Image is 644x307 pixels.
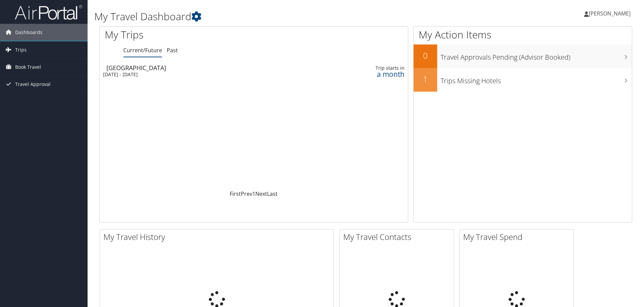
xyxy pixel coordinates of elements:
h2: 0 [414,50,437,61]
div: [GEOGRAPHIC_DATA] [106,65,296,71]
a: 1Trips Missing Hotels [414,68,632,92]
span: Travel Approval [15,76,51,93]
h1: My Trips [105,28,275,42]
span: Trips [15,41,27,58]
h1: My Travel Dashboard [94,9,456,24]
a: Past [167,47,178,54]
span: [PERSON_NAME] [589,10,631,17]
a: Current/Future [123,47,162,54]
a: [PERSON_NAME] [584,3,637,24]
span: Dashboards [15,24,42,41]
a: Next [255,190,267,197]
span: Book Travel [15,59,41,75]
a: Prev [241,190,252,197]
h2: My Travel History [103,231,333,243]
h3: Travel Approvals Pending (Advisor Booked) [441,49,632,62]
h1: My Action Items [414,28,632,42]
h2: My Travel Spend [463,231,574,243]
a: Last [267,190,278,197]
h3: Trips Missing Hotels [441,73,632,86]
img: airportal-logo.png [15,4,82,20]
h2: My Travel Contacts [343,231,454,243]
div: a month [335,71,405,77]
h2: 1 [414,73,437,85]
a: 1 [252,190,255,197]
div: Trip starts in [335,65,405,71]
a: First [230,190,241,197]
a: 0Travel Approvals Pending (Advisor Booked) [414,44,632,68]
div: [DATE] - [DATE] [103,71,293,78]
